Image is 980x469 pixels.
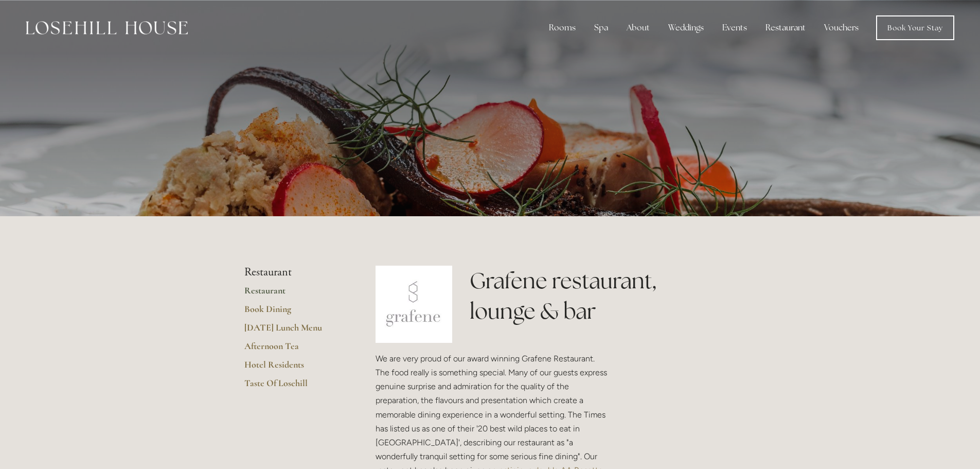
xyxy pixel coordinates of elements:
div: Restaurant [757,18,814,38]
a: Restaurant [244,285,343,303]
div: Spa [586,18,616,38]
div: About [618,18,658,38]
img: Losehill House [26,21,188,34]
div: Weddings [660,18,712,38]
img: grafene.jpg [376,266,453,343]
a: Hotel Residents [244,359,343,377]
h1: Grafene restaurant, lounge & bar [470,266,736,326]
a: Taste Of Losehill [244,377,343,396]
a: Book Dining [244,303,343,322]
a: Vouchers [816,18,867,38]
div: Events [714,18,755,38]
a: Afternoon Tea [244,340,343,359]
li: Restaurant [244,266,343,279]
a: [DATE] Lunch Menu [244,322,343,340]
div: Rooms [541,18,584,38]
a: Book Your Stay [876,15,954,40]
